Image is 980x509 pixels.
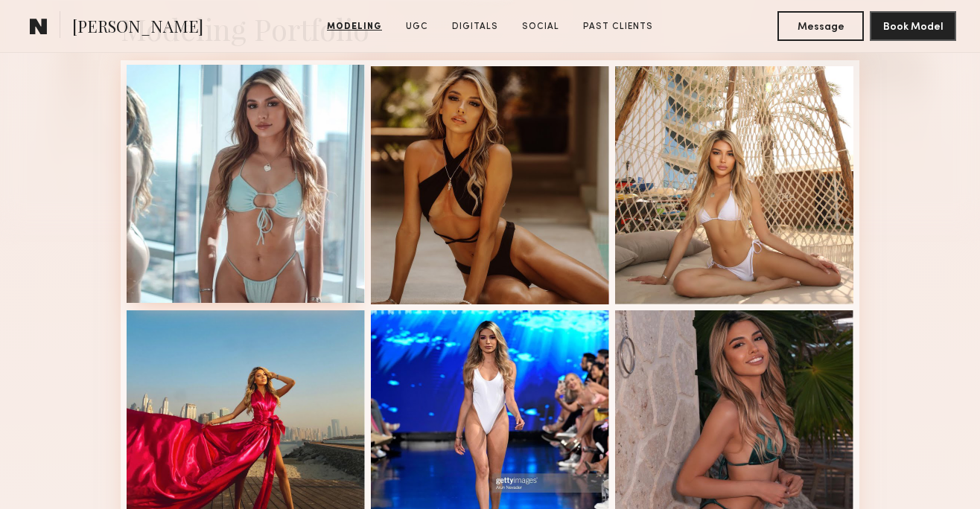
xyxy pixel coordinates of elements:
[777,11,864,41] button: Message
[870,11,956,41] button: Book Model
[321,20,388,33] a: Modeling
[516,20,565,33] a: Social
[400,20,434,33] a: UGC
[446,20,504,33] a: Digitals
[72,15,203,41] span: [PERSON_NAME]
[870,19,956,32] a: Book Model
[577,20,659,33] a: Past Clients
